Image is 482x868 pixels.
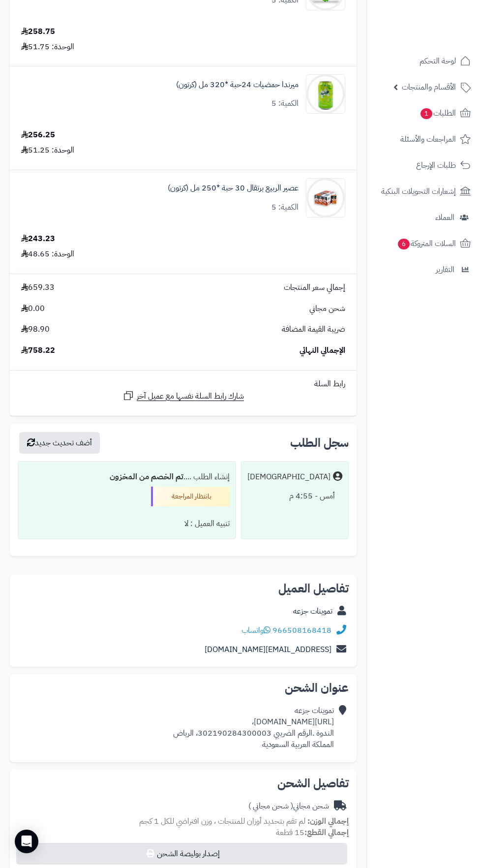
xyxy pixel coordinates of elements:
h2: تفاصيل الشحن [18,777,349,789]
span: شارك رابط السلة نفسها مع عميل آخر [137,391,244,402]
div: الوحدة: 48.65 [21,248,74,260]
span: 1 [421,108,432,119]
div: 258.75 [21,26,55,37]
span: طلبات الإرجاع [416,158,456,172]
h2: عنوان الشحن [18,682,349,694]
span: 758.22 [21,345,55,356]
a: واتساب [241,624,271,636]
span: 6 [398,239,410,249]
img: 1747753193-b629fba5-3101-4607-8c76-c246a9db-90x90.jpg [306,178,345,217]
a: عصير الربيع برتقال 30 حبة *250 مل (كرتون) [168,183,299,194]
span: ضريبة القيمة المضافة [282,324,345,335]
a: تموينات جزعه [293,605,332,617]
div: الكمية: 5 [271,98,299,109]
span: 659.33 [21,282,55,293]
a: شارك رابط السلة نفسها مع عميل آخر [122,390,244,402]
a: التقارير [373,258,476,281]
div: بانتظار المراجعة [151,487,230,506]
span: ( شحن مجاني ) [248,800,293,812]
span: 0.00 [21,303,45,314]
span: الإجمالي النهائي [300,345,345,356]
a: [EMAIL_ADDRESS][DOMAIN_NAME] [205,644,331,655]
span: الأقسام والمنتجات [402,80,456,94]
div: شحن مجاني [248,801,329,812]
span: إشعارات التحويلات البنكية [381,185,456,198]
div: Open Intercom Messenger [15,830,38,853]
strong: إجمالي القطع: [304,827,349,838]
span: شحن مجاني [309,303,345,314]
span: السلات المتروكة [397,237,456,250]
strong: إجمالي الوزن: [307,815,349,827]
a: 966508168418 [272,624,331,636]
a: لوحة التحكم [373,49,476,73]
div: الوحدة: 51.25 [21,145,74,156]
div: إنشاء الطلب .... [24,467,230,487]
div: الكمية: 5 [271,202,299,213]
button: إصدار بوليصة الشحن [16,843,347,865]
span: التقارير [436,263,454,277]
div: تموينات جزعه [URL][DOMAIN_NAME]، الندوة .الرقم الضريبي 302190284300003، الرياض المملكة العربية ال... [173,705,334,750]
a: العملاء [373,206,476,229]
img: 1747566452-bf88d184-d280-4ea7-9331-9e3669ef-90x90.jpg [306,74,345,114]
span: 98.90 [21,324,50,335]
a: إشعارات التحويلات البنكية [373,180,476,203]
b: تم الخصم من المخزون [110,471,183,483]
h3: سجل الطلب [290,437,349,449]
span: لوحة التحكم [420,54,456,68]
a: السلات المتروكة6 [373,232,476,255]
a: ميرندا حمضيات 24حبة *320 مل (كرتون) [176,79,299,91]
a: طلبات الإرجاع [373,154,476,177]
span: المراجعات والأسئلة [400,132,456,146]
div: تنبيه العميل : لا [24,514,230,533]
div: رابط السلة [14,378,353,390]
span: إجمالي سعر المنتجات [284,282,345,293]
small: 15 قطعة [276,827,349,838]
div: الوحدة: 51.75 [21,41,74,53]
div: 243.23 [21,233,55,245]
div: أمس - 4:55 م [247,487,342,506]
button: أضف تحديث جديد [19,432,100,454]
a: الطلبات1 [373,101,476,125]
span: لم تقم بتحديد أوزان للمنتجات ، وزن افتراضي للكل 1 كجم [139,815,305,827]
div: [DEMOGRAPHIC_DATA] [247,471,331,483]
span: العملاء [435,211,454,224]
h2: تفاصيل العميل [18,583,349,594]
div: 256.25 [21,129,55,141]
span: الطلبات [420,106,456,120]
a: المراجعات والأسئلة [373,127,476,151]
